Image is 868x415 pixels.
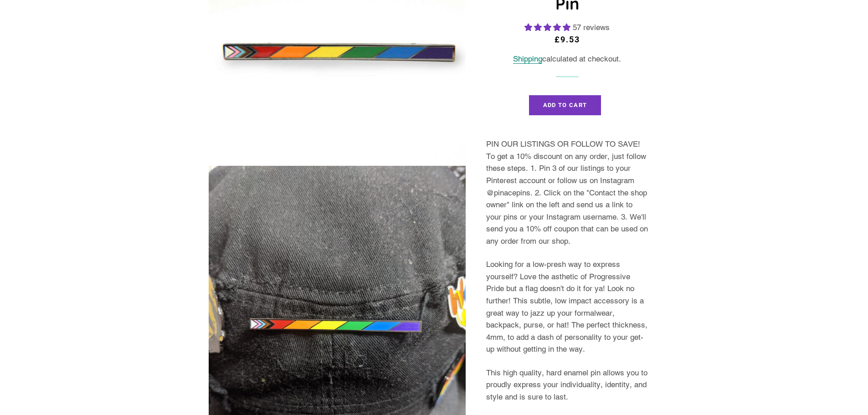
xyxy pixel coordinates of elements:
a: Shipping [513,54,542,64]
p: PIN OUR LISTINGS OR FOLLOW TO SAVE! To get a 10% discount on any order, just follow these steps. ... [486,138,648,247]
span: 57 reviews [573,23,610,32]
div: calculated at checkout. [486,53,648,65]
p: Looking for a low-presh way to express yourself? Love the asthetic of Progressive Pride but a fla... [486,258,648,355]
span: Add to Cart [543,102,587,108]
button: Add to Cart [529,95,601,115]
p: This high quality, hard enamel pin allows you to proudly express your individuality, identity, an... [486,367,648,403]
span: 4.98 stars [524,23,573,32]
span: £9.53 [555,35,580,44]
